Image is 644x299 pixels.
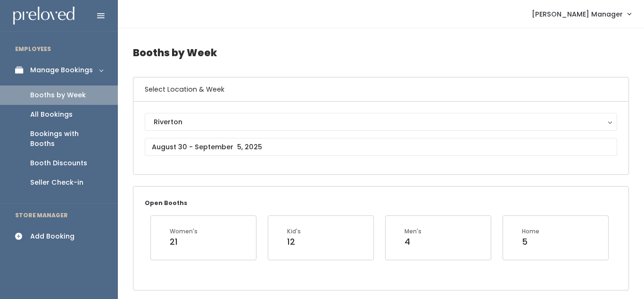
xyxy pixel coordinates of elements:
[30,90,86,100] div: Booths by Week
[145,199,187,207] small: Open Booths
[30,110,73,120] div: All Bookings
[287,236,301,248] div: 12
[30,231,74,241] div: Add Booking
[145,138,617,156] input: August 30 - September 5, 2025
[30,178,83,188] div: Seller Check-in
[154,117,608,127] div: Riverton
[522,4,640,24] a: [PERSON_NAME] Manager
[170,236,198,248] div: 21
[522,227,539,236] div: Home
[145,113,617,131] button: Riverton
[405,227,421,236] div: Men's
[30,129,103,149] div: Bookings with Booths
[287,227,301,236] div: Kid's
[30,158,87,168] div: Booth Discounts
[13,7,74,25] img: preloved logo
[30,65,93,75] div: Manage Bookings
[133,40,629,66] h4: Booths by Week
[522,236,539,248] div: 5
[405,236,421,248] div: 4
[170,227,198,236] div: Women's
[532,9,623,19] span: [PERSON_NAME] Manager
[133,77,628,102] h6: Select Location & Week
